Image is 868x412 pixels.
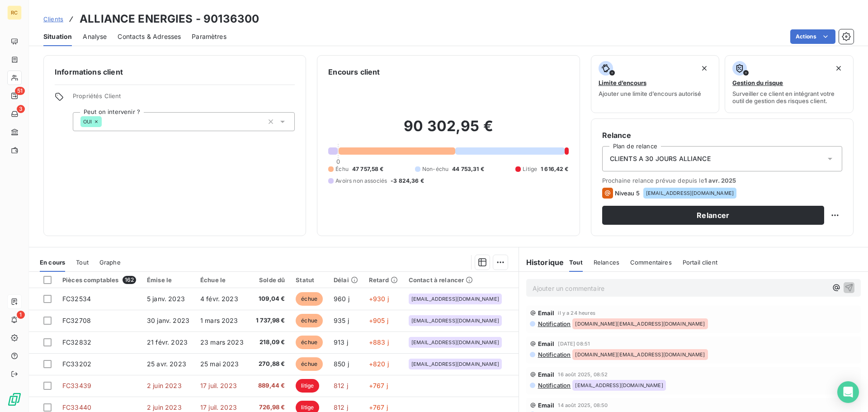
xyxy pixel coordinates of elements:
span: échue [296,357,323,371]
div: Pièces comptables [62,276,136,284]
span: CLIENTS A 30 JOURS ALLIANCE [610,154,711,163]
span: 1 737,98 € [255,316,285,325]
span: litige [296,379,319,393]
span: 889,44 € [255,381,285,390]
h6: Encours client [328,66,380,77]
span: Surveiller ce client en intégrant votre outil de gestion des risques client. [732,90,846,104]
span: échue [296,314,323,327]
span: Notification [537,320,571,327]
div: Émise le [147,276,189,284]
span: +905 j [369,317,388,324]
span: 4 févr. 2023 [200,295,238,303]
span: +883 j [369,338,389,346]
span: 30 janv. 2023 [147,317,189,324]
span: Non-échu [422,165,448,173]
span: FC33439 [62,382,91,389]
span: 14 août 2025, 08:50 [558,403,608,408]
span: FC32534 [62,295,91,303]
span: Notification [537,382,571,389]
button: Gestion du risqueSurveiller ce client en intégrant votre outil de gestion des risques client. [725,55,854,113]
span: Tout [76,259,89,266]
span: Portail client [683,259,717,266]
span: 812 j [334,382,348,389]
span: Graphe [99,259,121,266]
span: +767 j [369,403,388,411]
span: 23 mars 2023 [200,338,244,346]
span: 3 [17,105,25,113]
div: Open Intercom Messenger [837,381,859,403]
div: Statut [296,276,323,284]
span: -3 824,36 € [391,177,424,185]
h6: Historique [519,257,564,268]
h6: Relance [602,130,842,141]
span: FC32832 [62,338,91,346]
span: [EMAIL_ADDRESS][DOMAIN_NAME] [575,383,663,388]
span: [DATE] 08:51 [558,341,590,346]
span: Paramètres [192,32,226,41]
span: 109,04 € [255,294,285,303]
span: 913 j [334,338,348,346]
span: 270,88 € [255,360,285,369]
span: [EMAIL_ADDRESS][DOMAIN_NAME] [411,340,499,345]
button: Actions [790,29,835,44]
span: 218,09 € [255,338,285,347]
span: 44 753,31 € [452,165,484,173]
span: 17 juil. 2023 [200,382,237,389]
span: Limite d’encours [599,79,646,86]
span: Ajouter une limite d’encours autorisé [599,90,701,97]
span: OUI [83,119,92,124]
button: Relancer [602,206,824,225]
span: [DOMAIN_NAME][EMAIL_ADDRESS][DOMAIN_NAME] [575,321,705,327]
span: 0 [336,158,340,165]
div: RC [7,5,22,20]
span: Prochaine relance prévue depuis le [602,177,842,184]
span: 25 avr. 2023 [147,360,186,368]
span: [EMAIL_ADDRESS][DOMAIN_NAME] [646,190,734,196]
div: Retard [369,276,398,284]
span: échue [296,336,323,349]
div: Solde dû [255,276,285,284]
span: 726,98 € [255,403,285,412]
span: 162 [123,276,136,284]
span: [DOMAIN_NAME][EMAIL_ADDRESS][DOMAIN_NAME] [575,352,705,357]
a: 3 [7,107,21,121]
span: Commentaires [630,259,672,266]
span: Contacts & Adresses [118,32,181,41]
span: 1 616,42 € [541,165,569,173]
span: 960 j [334,295,349,303]
span: En cours [40,259,65,266]
h3: ALLIANCE ENERGIES - 90136300 [80,11,259,27]
span: [EMAIL_ADDRESS][DOMAIN_NAME] [411,318,499,323]
span: FC32708 [62,317,91,324]
span: +767 j [369,382,388,389]
span: Clients [43,15,63,23]
span: 850 j [334,360,349,368]
span: Gestion du risque [732,79,783,86]
span: FC33440 [62,403,91,411]
a: Clients [43,14,63,24]
span: 1 [17,311,25,319]
div: Délai [334,276,358,284]
span: 1 avr. 2025 [704,177,736,184]
input: Ajouter une valeur [102,118,109,126]
span: 812 j [334,403,348,411]
span: 2 juin 2023 [147,382,182,389]
span: +930 j [369,295,389,303]
span: Relances [594,259,619,266]
h6: Informations client [55,66,295,77]
span: Email [538,371,555,378]
span: Notification [537,351,571,358]
span: 17 juil. 2023 [200,403,237,411]
span: [EMAIL_ADDRESS][DOMAIN_NAME] [411,361,499,367]
span: Propriétés Client [73,92,295,105]
div: Échue le [200,276,244,284]
span: Email [538,340,555,347]
span: 16 août 2025, 08:52 [558,372,608,377]
span: Échu [335,165,349,173]
span: 47 757,58 € [352,165,384,173]
span: Situation [43,32,72,41]
span: 51 [15,87,25,95]
span: 5 janv. 2023 [147,295,185,303]
span: 1 mars 2023 [200,317,238,324]
span: Email [538,402,555,409]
